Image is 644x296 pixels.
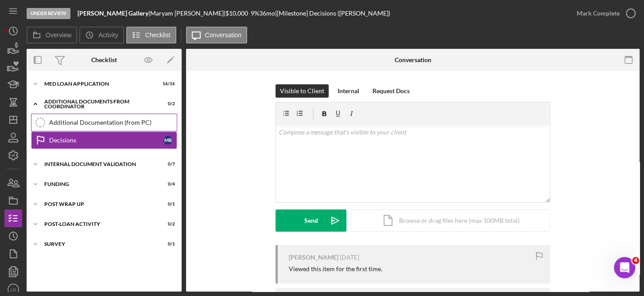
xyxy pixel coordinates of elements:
div: 9 % [251,10,259,17]
div: MED Loan Application [44,81,153,87]
div: | [78,10,150,17]
text: LG [11,287,16,292]
div: Send [304,209,318,232]
div: Additional Documents from Coordinator [44,99,153,109]
iframe: Intercom live chat [614,257,635,278]
button: Mark Complete [568,4,640,22]
div: Survey [44,241,153,247]
div: 0 / 2 [159,221,175,227]
a: DecisionsMR [31,131,177,149]
div: Checklist [91,56,117,63]
div: Internal [338,84,359,98]
div: Under Review [27,8,70,19]
span: $10,000 [225,9,248,17]
time: 2025-09-01 18:59 [340,254,359,261]
div: M R [163,136,172,145]
div: Visible to Client [280,84,324,98]
button: Activity [79,27,124,43]
b: [PERSON_NAME] Gallery [78,9,148,17]
div: 0 / 1 [159,201,175,207]
button: Internal [333,84,364,98]
div: Post Wrap Up [44,201,153,207]
button: Checklist [126,27,176,43]
span: 4 [632,257,639,264]
div: Request Docs [372,84,410,98]
label: Conversation [205,32,242,39]
div: [PERSON_NAME] [289,254,338,261]
div: Post-Loan Activity [44,221,153,227]
div: Decisions [49,137,163,144]
label: Activity [98,32,118,39]
button: Visible to Client [275,84,329,98]
div: 0 / 2 [159,101,175,107]
button: Conversation [186,27,248,43]
div: 0 / 1 [159,241,175,247]
div: 36 mo [259,10,275,17]
label: Overview [46,32,71,39]
div: Conversation [394,56,431,63]
div: Viewed this item for the first time. [289,265,382,272]
label: Checklist [145,32,171,39]
div: 0 / 4 [159,182,175,187]
div: 16 / 16 [159,81,175,87]
button: Request Docs [368,84,414,98]
button: Overview [27,27,77,43]
div: Mark Complete [577,4,620,22]
button: Send [275,209,346,232]
div: Funding [44,182,153,187]
div: Additional Documentation (from PC) [49,119,177,126]
div: Internal Document Validation [44,162,153,167]
div: | [Milestone] Decisions ([PERSON_NAME]) [275,10,390,17]
div: 0 / 7 [159,162,175,167]
a: Additional Documentation (from PC) [31,114,177,131]
div: Maryam [PERSON_NAME] | [150,10,225,17]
